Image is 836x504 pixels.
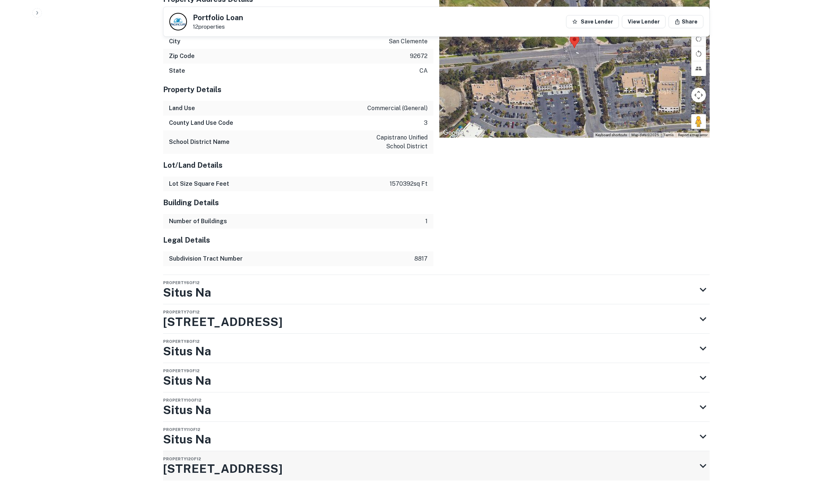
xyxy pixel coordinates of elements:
span: Property 8 of 12 [163,339,199,344]
p: 1 [425,217,428,226]
span: Property 7 of 12 [163,310,199,314]
h6: City [169,37,180,46]
h6: Subdivision Tract Number [169,254,243,263]
h5: Building Details [163,197,433,208]
p: 1570392 sq ft [390,180,428,188]
h6: State [169,66,185,75]
h3: Situs Na [163,284,211,301]
h3: [STREET_ADDRESS] [163,460,282,478]
p: 8817 [414,254,428,263]
span: Property 6 of 12 [163,280,199,285]
button: Share [669,15,703,28]
div: Property12of12[STREET_ADDRESS] [163,451,710,481]
h6: Lot Size Square Feet [169,180,229,188]
div: Property6of12Situs Na [163,275,710,304]
span: Map data ©2025 [631,133,659,137]
button: Keyboard shortcuts [595,133,627,138]
div: Property11of12Situs Na [163,422,710,451]
div: Property10of12Situs Na [163,392,710,422]
p: 92672 [410,52,428,61]
div: Property9of12Situs Na [163,363,710,392]
h5: Legal Details [163,235,433,246]
a: Report a map error [678,133,707,137]
h3: Situs Na [163,342,211,360]
p: capistrano unified school district [361,133,428,151]
p: san clemente [389,37,428,46]
h5: Portfolio Loan [193,14,243,21]
h3: Situs Na [163,401,211,419]
span: Property 12 of 12 [163,457,201,461]
h3: Situs Na [163,431,211,448]
button: Save Lender [566,15,619,28]
p: 3 [424,119,428,127]
p: commercial (general) [367,104,428,113]
h5: Lot/Land Details [163,160,433,171]
a: Open this area in Google Maps (opens a new window) [441,128,465,138]
h6: School District Name [169,138,230,146]
button: Map camera controls [691,88,706,102]
div: Property8of12Situs Na [163,334,710,363]
h6: Zip Code [169,52,195,61]
h6: County Land Use Code [169,119,233,127]
p: 12 properties [193,23,243,30]
a: Terms (opens in new tab) [663,133,674,137]
p: ca [419,66,428,75]
button: Rotate map counterclockwise [691,46,706,61]
span: Property 9 of 12 [163,369,199,373]
span: Property 11 of 12 [163,427,200,432]
img: Google [441,128,465,138]
h3: Situs Na [163,372,211,389]
h6: Land Use [169,104,195,113]
h6: Number of Buildings [169,217,227,226]
span: Property 10 of 12 [163,398,201,402]
h5: Property Details [163,84,433,95]
a: View Lender [622,15,666,28]
h3: [STREET_ADDRESS] [163,313,282,331]
button: Rotate map clockwise [691,31,706,46]
button: Drag Pegman onto the map to open Street View [691,114,706,129]
iframe: Chat Widget [799,445,836,481]
button: Tilt map [691,61,706,76]
div: Property7of12[STREET_ADDRESS] [163,304,710,334]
